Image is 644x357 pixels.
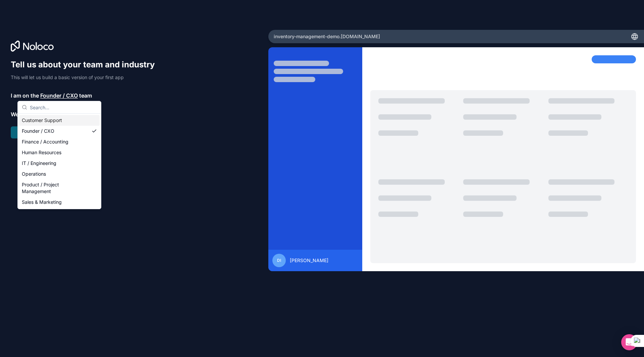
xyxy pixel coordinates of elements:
[79,92,92,100] span: team
[19,136,100,147] div: Finance / Accounting
[11,74,161,81] p: This will let us build a basic version of your first app
[19,147,100,158] div: Human Resources
[621,334,637,350] div: Open Intercom Messenger
[19,158,100,169] div: IT / Engineering
[40,92,78,100] span: Founder / CXO
[19,126,100,136] div: Founder / CXO
[18,114,101,209] div: Suggestions
[11,59,161,70] h1: Tell us about your team and industry
[19,115,100,126] div: Customer Support
[11,110,41,118] span: We’re in the
[277,258,281,263] span: DI
[11,92,39,100] span: I am on the
[19,197,100,207] div: Sales & Marketing
[274,33,380,40] span: inventory-management-demo .[DOMAIN_NAME]
[19,169,100,179] div: Operations
[290,257,328,264] span: [PERSON_NAME]
[19,179,100,197] div: Product / Project Management
[30,101,97,113] input: Search...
